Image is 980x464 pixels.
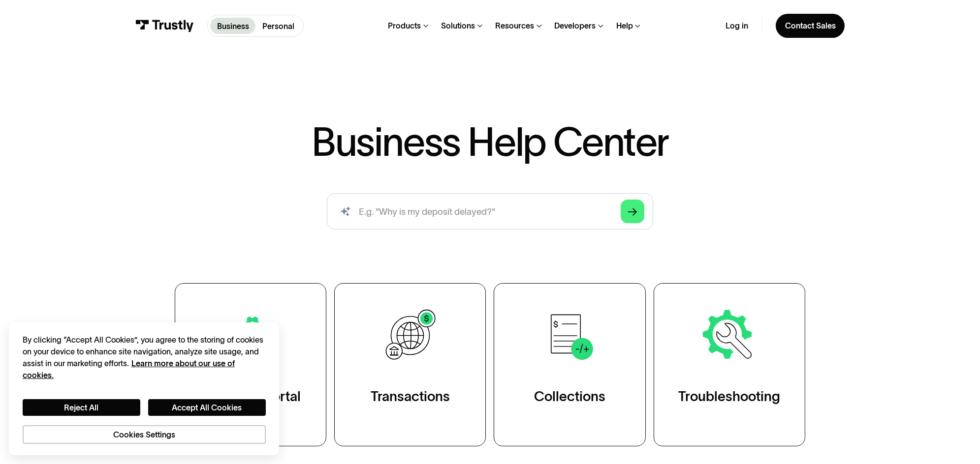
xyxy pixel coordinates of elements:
[148,399,266,416] button: Accept All Cookies
[494,283,645,446] a: Collections
[334,283,486,446] a: Transactions
[726,21,748,31] a: Log in
[262,20,294,32] p: Personal
[534,387,605,406] div: Collections
[554,21,596,31] div: Developers
[327,193,653,229] input: search
[175,283,326,446] a: Merchant Portal Support
[654,283,805,446] a: Troubleshooting
[23,399,140,416] button: Reject All
[217,20,249,32] p: Business
[785,21,836,31] div: Contact Sales
[9,322,279,455] div: Cookie banner
[495,21,534,31] div: Resources
[388,21,421,31] div: Products
[441,21,475,31] div: Solutions
[312,122,668,162] h1: Business Help Center
[210,18,255,34] a: Business
[776,14,845,37] a: Contact Sales
[23,425,266,444] button: Cookies Settings
[23,334,266,381] div: By clicking “Accept All Cookies”, you agree to the storing of cookies on your device to enhance s...
[23,334,266,444] div: Privacy
[616,21,633,31] div: Help
[135,20,194,32] img: Trustly Logo
[327,193,653,229] form: Search
[371,387,450,406] div: Transactions
[678,387,780,406] div: Troubleshooting
[255,18,301,34] a: Personal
